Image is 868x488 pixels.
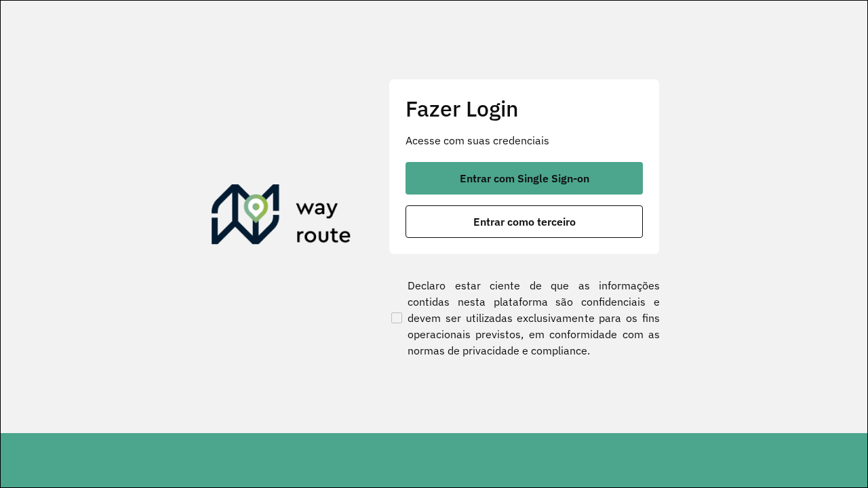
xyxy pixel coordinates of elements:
button: button [406,162,643,195]
label: Declaro estar ciente de que as informações contidas nesta plataforma são confidenciais e devem se... [389,277,660,359]
span: Entrar como terceiro [473,216,576,227]
h2: Fazer Login [406,96,643,121]
img: Roteirizador AmbevTech [212,184,351,249]
p: Acesse com suas credenciais [406,132,643,148]
span: Entrar com Single Sign-on [460,173,589,184]
button: button [406,205,643,238]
